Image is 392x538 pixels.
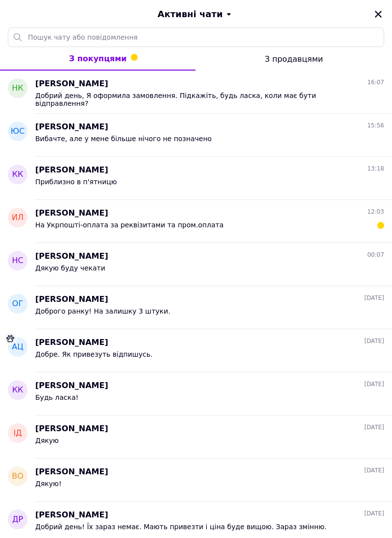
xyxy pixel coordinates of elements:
span: ІД [13,428,22,439]
span: КК [12,385,24,396]
span: [PERSON_NAME] [35,78,108,90]
span: Добрий день! Їх зараз немає. Мають привезти і ціна буде вищою. Зараз змінню. [35,523,326,531]
span: [DATE] [364,337,384,345]
button: Закрити [372,8,384,20]
span: [PERSON_NAME] [35,510,108,521]
span: [DATE] [364,466,384,475]
span: Доброго ранку! На залишку 3 штуки. [35,307,171,315]
span: ОГ [12,298,23,310]
span: 12:03 [367,208,384,216]
button: З продавцями [196,47,392,71]
span: З продавцями [265,54,323,64]
span: [PERSON_NAME] [35,122,108,133]
span: [PERSON_NAME] [35,165,108,176]
span: [PERSON_NAME] [35,294,108,305]
input: Пошук чату або повідомлення [8,27,384,47]
span: Вибачте, але у мене більше нічого не позначено [35,135,212,143]
span: [PERSON_NAME] [35,208,108,219]
span: [DATE] [364,380,384,389]
span: На Укрпошті-оплата за реквізитами та пром.оплата [35,221,223,229]
span: Добре. Як привезуть відпишусь. [35,350,152,358]
span: НК [12,83,23,94]
span: 13:18 [367,165,384,173]
span: Будь ласка! [35,393,78,401]
span: Дякую! [35,480,62,488]
span: Добрий день, Я оформила замовлення. Підкажіть, будь ласка, коли має бути відправлення? [35,92,370,107]
span: АЦ [12,342,23,353]
span: [PERSON_NAME] [35,337,108,348]
span: ЮС [11,126,24,137]
button: Активні чати [27,8,365,21]
span: [PERSON_NAME] [35,380,108,391]
span: [DATE] [364,294,384,302]
span: ИЛ [12,212,24,223]
span: 15:56 [367,122,384,130]
span: 16:07 [367,78,384,87]
span: ДР [12,514,23,525]
span: НС [12,255,23,267]
span: [PERSON_NAME] [35,251,108,262]
span: Дякую [35,437,59,444]
span: [PERSON_NAME] [35,466,108,478]
span: Дякую буду чекати [35,264,105,272]
span: [PERSON_NAME] [35,423,108,435]
span: З покупцями [69,54,127,63]
span: ВО [12,471,24,482]
span: Приблизно в п'ятницю [35,178,117,186]
span: [DATE] [364,423,384,432]
span: 00:07 [367,251,384,259]
span: [DATE] [364,510,384,518]
span: КК [12,169,24,180]
span: Активні чати [157,8,222,21]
